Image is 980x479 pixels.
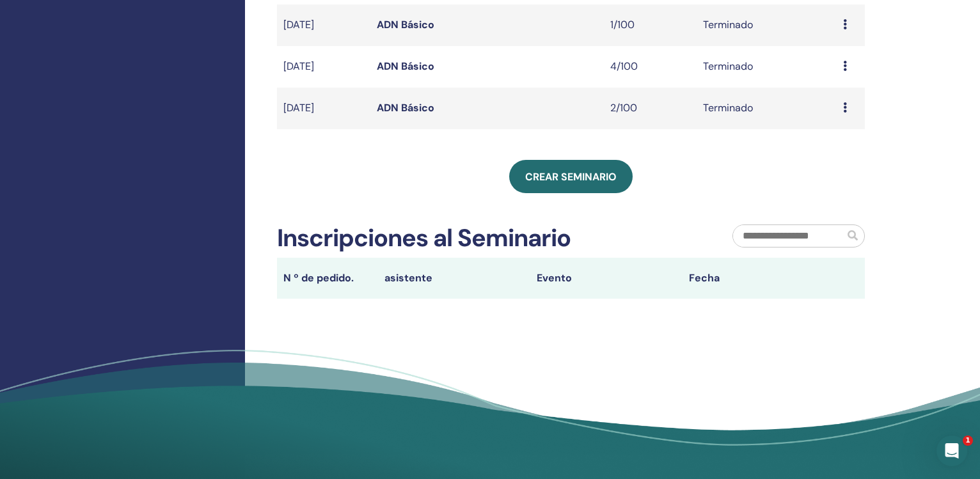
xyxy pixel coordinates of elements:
[604,46,697,88] td: 4/100
[937,436,967,466] iframe: Intercom live chat
[697,4,837,46] td: Terminado
[683,258,835,299] th: Fecha
[377,18,434,31] a: ADN Básico
[530,258,683,299] th: Evento
[277,88,370,129] td: [DATE]
[377,101,434,114] a: ADN Básico
[377,59,434,73] a: ADN Básico
[525,170,617,184] span: Crear seminario
[378,258,530,299] th: asistente
[277,224,571,253] h2: Inscripciones al Seminario
[277,4,370,46] td: [DATE]
[697,46,837,88] td: Terminado
[277,258,378,299] th: N º de pedido.
[509,160,633,193] a: Crear seminario
[697,88,837,129] td: Terminado
[604,88,697,129] td: 2/100
[604,4,697,46] td: 1/100
[277,46,370,88] td: [DATE]
[963,436,973,446] span: 1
